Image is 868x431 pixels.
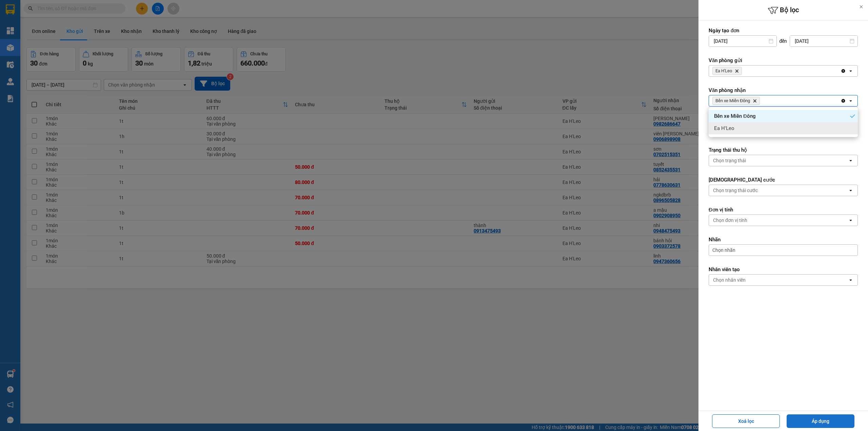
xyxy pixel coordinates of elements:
[709,87,858,94] label: Văn phòng nhận
[698,5,868,16] h6: Bộ lọc
[848,277,853,283] svg: open
[780,38,787,44] span: đến
[709,57,858,64] label: Văn phòng gửi
[735,69,739,73] svg: Delete
[712,414,780,428] button: Xoá lọc
[712,97,760,105] span: Bến xe Miền Đông, close by backspace
[753,99,757,103] svg: Delete
[709,236,858,243] label: Nhãn
[709,107,858,137] ul: Menu
[715,68,732,74] span: Ea H'Leo
[841,98,846,104] svg: Clear all
[848,98,853,104] svg: open
[714,125,734,132] span: Ea H'Leo
[790,36,857,46] input: Select a date.
[743,68,744,74] input: Selected Ea H'Leo.
[848,218,853,223] svg: open
[787,414,854,428] button: Áp dụng
[709,266,858,273] label: Nhân viên tạo
[713,217,747,224] div: Chọn đơn vị tính
[713,157,746,164] div: Chọn trạng thái
[709,206,858,213] label: Đơn vị tính
[712,247,735,254] span: Chọn nhãn
[709,176,858,183] label: [DEMOGRAPHIC_DATA] cước
[848,188,853,193] svg: open
[761,97,762,104] input: Selected Bến xe Miền Đông.
[709,36,776,46] input: Select a date.
[709,27,858,34] label: Ngày tạo đơn
[714,113,756,119] span: Bến xe Miền Đông
[713,277,746,283] div: Chọn nhân viên
[715,98,750,104] span: Bến xe Miền Đông
[848,158,853,163] svg: open
[712,67,742,75] span: Ea H'Leo, close by backspace
[713,187,758,194] div: Chọn trạng thái cước
[848,68,853,74] svg: open
[709,147,858,153] label: Trạng thái thu hộ
[841,68,846,74] svg: Clear all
